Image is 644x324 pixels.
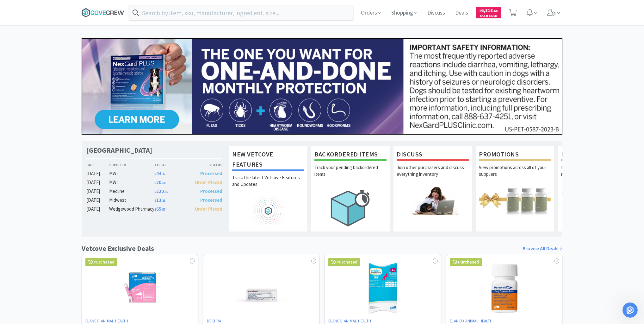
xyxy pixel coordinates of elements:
[82,243,154,254] h1: Vetcove Exclusive Deals
[5,93,121,118] div: Rachel says…
[453,10,471,16] a: Deals
[397,149,469,161] h1: Discuss
[154,199,156,203] span: $
[86,187,109,195] div: [DATE]
[5,12,104,51] div: Hi there! Thank you for contacting Vetcove Support! We’ve received your message and the next avai...
[154,197,165,203] span: 13
[10,16,99,47] div: Hi there! Thank you for contacting Vetcove Support! We’ve received your message and the next avai...
[93,122,116,128] div: Thank you
[108,205,119,215] button: Send a message…
[622,302,638,318] iframe: Intercom live chat
[164,190,168,194] span: . 95
[86,205,109,213] div: [DATE]
[479,149,551,161] h1: Promotions
[5,137,104,163] div: If you refresh your page, that should be fixed and the price will be displayed properly!
[154,170,165,176] span: 44
[188,162,222,168] div: Status
[154,207,156,212] span: $
[109,196,154,204] div: Midwest
[561,186,633,215] img: hero_samples.png
[479,164,551,186] p: View promotions across all of your suppliers
[109,170,154,177] div: MWI
[229,146,308,232] a: New Vetcove FeaturesTrack the latest Vetcove Features and Updates
[86,162,109,168] div: Date
[5,78,35,92] div: Hi there!
[558,146,637,232] a: Free SamplesRequest free samples on the newest veterinary products
[109,187,154,195] div: Medline
[161,181,165,185] span: . 68
[154,179,165,185] span: 20
[397,164,469,186] p: Join other purchasers and discuss everything inventory
[232,149,304,171] h1: New Vetcove Features
[5,137,121,168] div: Rachel says…
[31,3,53,8] h1: Operator
[200,188,222,194] span: Processed
[91,172,116,178] div: Thank you!
[154,162,189,168] div: Total
[5,192,121,192] div: New messages divider
[5,78,121,93] div: Rachel says…
[161,199,165,203] span: . 21
[18,3,28,14] img: Profile image for Operator
[161,207,165,212] span: . 57
[86,168,121,182] div: Thank you!
[561,149,633,161] h1: Free Samples
[154,172,156,176] span: $
[493,9,498,13] span: . 60
[88,118,121,132] div: Thank you
[475,146,554,232] a: PromotionsView promotions across all of your suppliers
[86,187,222,195] a: [DATE]Medline$220.95Processed
[82,38,562,135] img: 24562ba5414042f391a945fa418716b7_350.jpg
[5,168,121,187] div: Wendy says…
[161,172,165,176] span: . 37
[86,179,109,186] div: [DATE]
[4,3,16,15] button: go back
[314,186,387,230] img: hero_backorders.png
[314,149,387,161] h1: Backordered Items
[86,146,152,155] h1: [GEOGRAPHIC_DATA]
[154,190,156,194] span: $
[86,205,222,213] a: [DATE]Wedgewood Pharmacy$65.57Order Placed
[10,207,15,213] button: Emoji picker
[10,140,99,159] div: If you refresh your page, that should be fixed and the price will be displayed properly!
[561,164,633,186] p: Request free samples on the newest veterinary products
[195,206,222,212] span: Order Placed
[397,186,469,215] img: hero_discuss.png
[5,12,121,56] div: Operator says…
[480,9,481,13] span: $
[86,170,109,177] div: [DATE]
[425,10,448,16] a: Discuss
[200,170,222,176] span: Processed
[109,179,154,186] div: MWI
[30,207,35,213] button: Upload attachment
[480,7,498,13] span: 6,818
[5,56,121,78] div: Wendy says…
[10,82,30,88] div: Hi there!
[232,174,304,196] p: Track the latest Vetcove Features and Updates
[86,196,222,204] a: [DATE]Midwest$13.21Processed
[195,179,222,185] span: Order Placed
[393,146,472,232] a: DiscussJoin other purchasers and discuss everything inventory
[476,4,501,21] a: $6,818.60Cash Back
[5,118,121,137] div: Wendy says…
[5,194,121,205] textarea: Message…
[86,179,222,186] a: [DATE]MWI$20.68Order Placed
[314,164,387,186] p: Track your pending backordered items
[154,206,165,212] span: 65
[5,93,104,113] div: I would be happy to look into this, one moment here...
[109,162,154,168] div: Supplier
[200,197,222,203] span: Processed
[86,170,222,177] a: [DATE]MWI$44.37Processed
[109,205,154,213] div: Wedgewood Pharmacy
[20,207,25,213] button: Gif picker
[154,181,156,185] span: $
[154,188,168,194] span: 220
[479,186,551,215] img: hero_promotions.png
[31,8,79,14] p: The team can also help
[311,146,390,232] a: Backordered ItemsTrack your pending backordered items
[480,14,498,18] span: Cash Back
[110,3,122,15] button: Home
[523,245,562,253] a: Browse All Deals
[10,97,99,109] div: I would be happy to look into this, one moment here...
[129,5,353,20] input: Search by item, sku, manufacturer, ingredient, size...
